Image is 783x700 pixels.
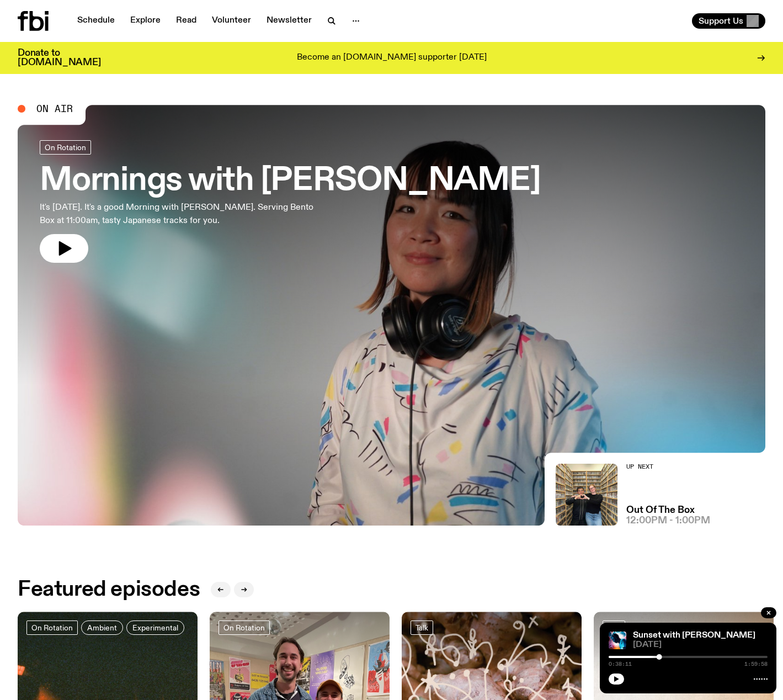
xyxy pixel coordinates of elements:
[45,143,86,151] span: On Rotation
[18,49,101,67] h3: Donate to [DOMAIN_NAME]
[169,13,203,29] a: Read
[626,516,710,526] span: 12:00pm - 1:00pm
[633,631,755,640] a: Sunset with [PERSON_NAME]
[223,624,265,632] span: On Rotation
[40,140,91,155] a: On Rotation
[260,13,318,29] a: Newsletter
[31,624,73,632] span: On Rotation
[40,140,541,263] a: Mornings with [PERSON_NAME]It's [DATE]. It's a good Morning with [PERSON_NAME]. Serving Bento Box...
[297,53,487,63] p: Become an [DOMAIN_NAME] supporter [DATE]
[692,13,765,29] button: Support Us
[18,105,765,526] a: Kana Frazer is smiling at the camera with her head tilted slightly to her left. She wears big bla...
[699,16,743,26] span: Support Us
[40,166,541,197] h3: Mornings with [PERSON_NAME]
[416,624,428,632] span: Talk
[219,621,270,635] a: On Rotation
[609,661,632,667] span: 0:38:11
[124,13,167,29] a: Explore
[603,621,625,635] a: Talk
[18,580,200,600] h2: Featured episodes
[626,464,710,470] h2: Up Next
[744,661,768,667] span: 1:59:58
[609,632,626,649] img: Simon Caldwell stands side on, looking downwards. He has headphones on. Behind him is a brightly ...
[205,13,258,29] a: Volunteer
[411,621,433,635] a: Talk
[40,201,322,227] p: It's [DATE]. It's a good Morning with [PERSON_NAME]. Serving Bento Box at 11:00am, tasty Japanese...
[36,104,73,114] span: On Air
[87,624,117,632] span: Ambient
[626,506,695,515] a: Out Of The Box
[132,624,178,632] span: Experimental
[26,621,78,635] a: On Rotation
[71,13,121,29] a: Schedule
[556,464,617,526] img: Matt and Kate stand in the music library and make a heart shape with one hand each.
[126,621,184,635] a: Experimental
[633,641,768,649] span: [DATE]
[81,621,123,635] a: Ambient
